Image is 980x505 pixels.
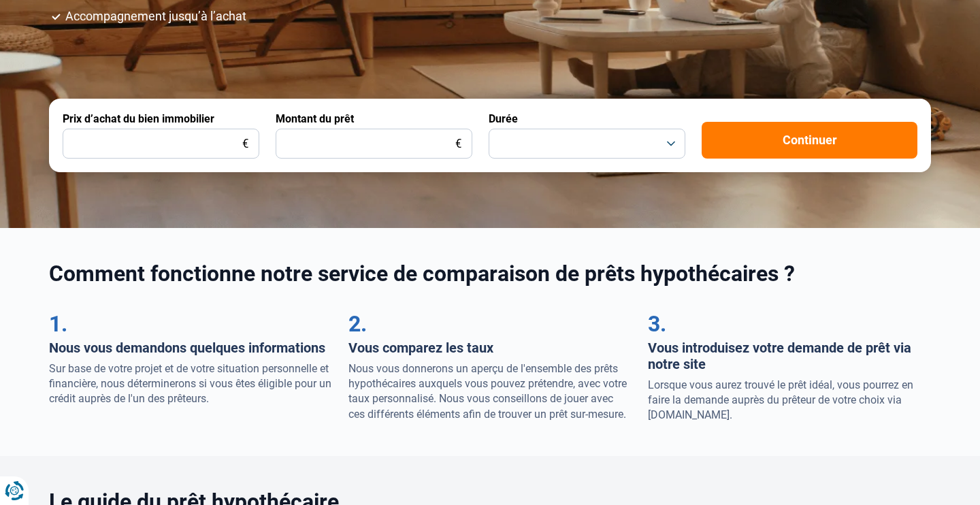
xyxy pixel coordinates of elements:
[49,340,332,356] h3: Nous vous demandons quelques informations
[49,261,931,287] h2: Comment fonctionne notre service de comparaison de prêts hypothécaires ?
[242,138,248,150] span: €
[65,10,931,22] li: Accompagnement jusqu’à l’achat
[348,340,632,356] h3: Vous comparez les taux
[455,138,461,150] span: €
[348,361,632,423] p: Nous vous donnerons un aperçu de l'ensemble des prêts hypothécaires auxquels vous pouvez prétendr...
[648,378,931,423] p: Lorsque vous aurez trouvé le prêt idéal, vous pourrez en faire la demande auprès du prêteur de vo...
[63,112,214,125] label: Prix d’achat du bien immobilier
[648,340,931,372] h3: Vous introduisez votre demande de prêt via notre site
[648,311,666,337] span: 3.
[348,311,367,337] span: 2.
[702,122,917,159] button: Continuer
[489,112,518,125] label: Durée
[49,361,332,407] p: Sur base de votre projet et de votre situation personnelle et financière, nous déterminerons si v...
[49,311,67,337] span: 1.
[276,112,354,125] label: Montant du prêt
